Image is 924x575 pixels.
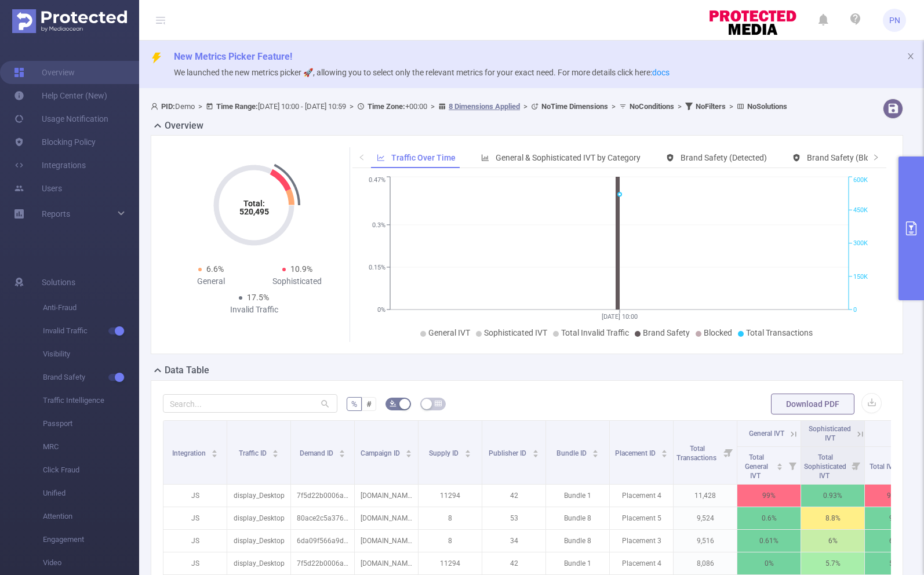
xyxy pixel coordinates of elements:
[809,425,851,442] span: Sophisticated IVT
[355,485,418,507] p: [DOMAIN_NAME]
[520,102,531,111] span: >
[14,84,107,107] a: Help Center (New)
[610,485,673,507] p: Placement 4
[212,448,218,452] i: icon: caret-up
[546,552,609,574] p: Bundle 1
[556,449,588,457] span: Bundle ID
[43,296,139,319] span: Anti-Fraud
[776,461,783,468] div: Sort
[165,119,203,133] h2: Overview
[43,319,139,343] span: Invalid Traffic
[372,221,385,229] tspan: 0.3%
[390,400,396,407] i: icon: bg-colors
[14,61,75,84] a: Overview
[227,530,290,552] p: display_Desktop
[369,264,385,271] tspan: 0.15%
[661,453,668,456] i: icon: caret-down
[291,485,354,507] p: 7f5d22b0006ab5a
[681,153,767,162] span: Brand Safety (Detected)
[163,394,337,413] input: Search...
[615,449,657,457] span: Placement ID
[429,449,460,457] span: Supply ID
[291,507,354,529] p: 80ace2c5a376799
[239,207,269,216] tspan: 520,495
[42,202,70,225] a: Reports
[652,68,670,77] a: docs
[355,530,418,552] p: [DOMAIN_NAME]
[43,458,139,482] span: Click Fraud
[610,507,673,529] p: Placement 5
[43,551,139,574] span: Video
[172,449,208,457] span: Integration
[216,102,258,111] b: Time Range:
[853,206,868,214] tspan: 450K
[419,485,482,507] p: 11294
[151,52,162,64] i: icon: thunderbolt
[907,50,915,63] button: icon: close
[592,453,599,456] i: icon: caret-down
[482,485,545,507] p: 42
[43,435,139,458] span: MRC
[355,552,418,574] p: [DOMAIN_NAME]
[704,328,732,337] span: Blocked
[661,448,668,455] div: Sort
[165,363,209,377] h2: Data Table
[602,313,638,321] tspan: [DATE] 10:00
[42,209,70,219] span: Reports
[745,453,768,480] span: Total General IVT
[747,102,787,111] b: No Solutions
[339,448,345,455] div: Sort
[674,102,685,111] span: >
[807,153,890,162] span: Brand Safety (Blocked)
[163,552,227,574] p: JS
[771,394,854,414] button: Download PDF
[163,507,227,529] p: JS
[406,448,412,452] i: icon: caret-up
[496,153,641,162] span: General & Sophisticated IVT by Category
[721,421,737,484] i: Filter menu
[366,399,372,409] span: #
[801,552,864,574] p: 5.7%
[272,448,279,455] div: Sort
[546,507,609,529] p: Bundle 8
[339,448,345,452] i: icon: caret-up
[14,130,96,154] a: Blocking Policy
[151,102,787,111] span: Demo [DATE] 10:00 - [DATE] 10:59 +00:00
[696,102,726,111] b: No Filters
[14,177,62,200] a: Users
[889,9,900,32] span: PN
[272,448,279,452] i: icon: caret-up
[853,273,868,281] tspan: 150K
[163,530,227,552] p: JS
[464,448,471,455] div: Sort
[419,552,482,574] p: 11294
[661,448,668,452] i: icon: caret-up
[592,448,599,452] i: icon: caret-up
[592,448,599,455] div: Sort
[482,507,545,529] p: 53
[358,154,365,161] i: icon: left
[339,453,345,456] i: icon: caret-down
[737,552,801,574] p: 0%
[674,507,737,529] p: 9,524
[211,448,218,455] div: Sort
[211,304,297,316] div: Invalid Traffic
[243,199,265,208] tspan: Total:
[227,507,290,529] p: display_Desktop
[484,328,547,337] span: Sophisticated IVT
[174,51,292,62] span: New Metrics Picker Feature!
[737,530,801,552] p: 0.61%
[610,530,673,552] p: Placement 3
[872,154,879,161] i: icon: right
[853,177,868,184] tspan: 600K
[206,264,224,274] span: 6.6%
[12,9,127,33] img: Protected Media
[749,430,784,438] span: General IVT
[674,552,737,574] p: 8,086
[532,453,539,456] i: icon: caret-down
[801,507,864,529] p: 8.8%
[163,485,227,507] p: JS
[464,448,471,452] i: icon: caret-up
[43,366,139,389] span: Brand Safety
[428,328,470,337] span: General IVT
